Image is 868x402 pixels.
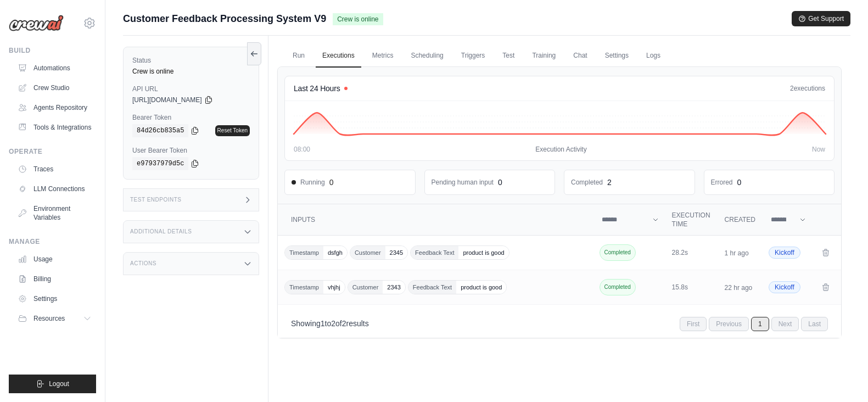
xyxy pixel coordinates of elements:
[215,125,250,136] a: Reset Token
[132,56,250,65] label: Status
[725,284,753,292] time: 22 hr ago
[286,44,311,68] a: Run
[132,146,250,155] label: User Bearer Token
[278,204,841,338] section: Crew executions table
[455,44,492,68] a: Triggers
[404,44,450,68] a: Scheduling
[13,59,96,77] a: Automations
[292,178,325,187] span: Running
[600,279,636,295] span: Completed
[49,379,69,388] span: Logout
[672,283,712,292] div: 15.8s
[598,44,635,68] a: Settings
[294,83,340,94] h4: Last 24 Hours
[737,177,742,188] div: 0
[331,319,335,328] span: 2
[321,319,325,328] span: 1
[285,281,323,294] span: Timestamp
[408,281,456,294] span: Feedback Text
[130,228,192,235] h3: Additional Details
[366,44,400,68] a: Metrics
[278,204,595,236] th: Inputs
[535,145,586,154] span: Execution Activity
[329,177,334,188] div: 0
[607,177,612,188] div: 2
[640,44,667,68] a: Logs
[498,177,502,188] div: 0
[33,314,65,323] span: Resources
[348,281,383,294] span: Customer
[567,44,593,68] a: Chat
[350,246,385,259] span: Customer
[13,119,96,136] a: Tools & Integrations
[725,249,749,257] time: 1 hr ago
[323,246,347,259] span: dsfgh
[771,317,799,331] span: Next
[13,200,96,226] a: Environment Variables
[333,13,383,25] span: Crew is online
[790,85,794,92] span: 2
[294,145,310,154] span: 08:00
[812,145,825,154] span: Now
[13,79,96,97] a: Crew Studio
[680,317,707,331] span: First
[9,375,96,393] button: Logout
[13,160,96,178] a: Traces
[709,317,749,331] span: Previous
[278,309,841,338] nav: Pagination
[132,113,250,122] label: Bearer Token
[132,96,202,104] span: [URL][DOMAIN_NAME]
[525,44,562,68] a: Training
[790,84,825,93] div: executions
[600,244,636,261] span: Completed
[342,319,346,328] span: 2
[132,157,188,170] code: e97937979d5c
[711,178,733,187] dd: Errored
[456,281,506,294] span: product is good
[13,250,96,268] a: Usage
[13,270,96,288] a: Billing
[9,46,96,55] div: Build
[792,11,850,26] button: Get Support
[285,246,323,259] span: Timestamp
[13,290,96,308] a: Settings
[9,237,96,246] div: Manage
[323,281,345,294] span: vhjhj
[13,99,96,116] a: Agents Repository
[132,124,188,137] code: 84d26cb835a5
[801,317,828,331] span: Last
[13,180,96,198] a: LLM Connections
[130,197,182,203] h3: Test Endpoints
[411,246,458,259] span: Feedback Text
[9,147,96,156] div: Operate
[665,204,718,236] th: Execution Time
[769,247,800,259] span: Kickoff
[672,248,712,257] div: 28.2s
[432,178,494,187] dd: Pending human input
[291,318,369,329] p: Showing to of results
[383,281,405,294] span: 2343
[132,85,250,93] label: API URL
[132,67,250,76] div: Crew is online
[680,317,828,331] nav: Pagination
[9,15,64,31] img: Logo
[385,246,407,259] span: 2345
[123,11,326,26] span: Customer Feedback Processing System V9
[316,44,361,68] a: Executions
[751,317,769,331] span: 1
[769,281,800,293] span: Kickoff
[718,204,762,236] th: Created
[496,44,521,68] a: Test
[458,246,508,259] span: product is good
[13,310,96,327] button: Resources
[130,260,156,267] h3: Actions
[571,178,603,187] dd: Completed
